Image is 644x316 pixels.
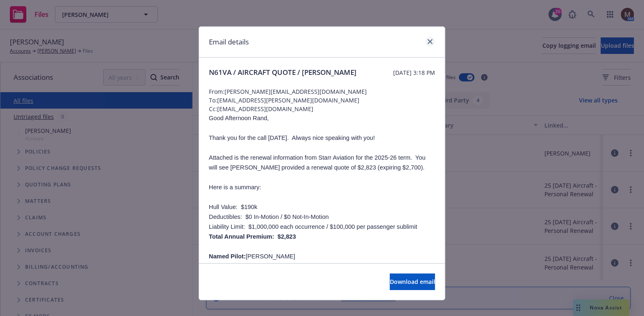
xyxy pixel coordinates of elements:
span: To: [EMAIL_ADDRESS][PERSON_NAME][DOMAIN_NAME] [209,96,435,105]
span: Total Annual Premium: $2,823 [209,233,296,240]
span: From: [PERSON_NAME][EMAIL_ADDRESS][DOMAIN_NAME] [209,87,435,96]
span: Download email [390,278,435,286]
h1: Email details [209,37,249,47]
span: Deductibles: $0 In-Motion / $0 Not-In-Motion [209,214,329,220]
span: N61VA / AIRCRAFT QUOTE / [PERSON_NAME] [209,67,357,77]
span: [PERSON_NAME] [246,253,296,260]
a: close [425,37,435,46]
span: Attached is the renewal information from Starr Aviation for the 2025-26 term. You will see [PERSO... [209,154,426,171]
span: [DATE] 3:18 PM [393,68,435,77]
span: Thank you for the call [DATE]. Always nice speaking with you! [209,135,375,141]
span: Good Afternoon Rand, [209,115,269,121]
span: Named Pilot: [209,253,246,260]
span: Additional Requirements: [209,263,282,270]
span: Hull Value: $190k [209,204,257,210]
span: Here is a summary: [209,184,261,191]
span: Liability Limit: $1,000,000 each occurrence / $100,000 per passenger sublimit [209,223,417,230]
button: Download email [390,274,435,290]
span: Cc: [EMAIL_ADDRESS][DOMAIN_NAME] [209,105,435,113]
span: None [282,263,297,270]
